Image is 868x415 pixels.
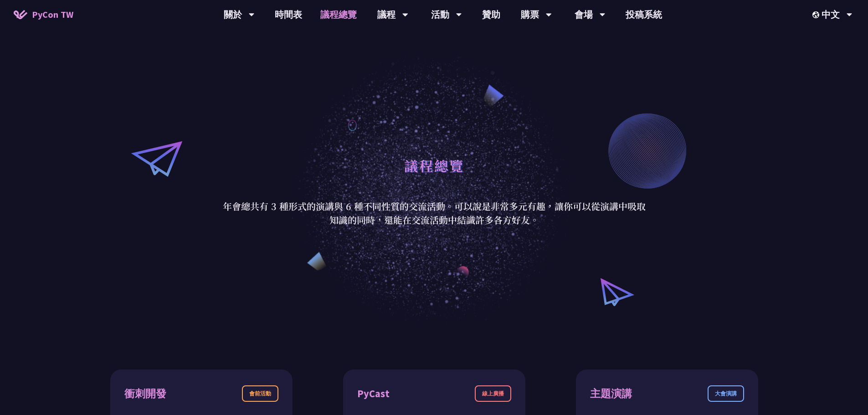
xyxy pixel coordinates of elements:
[708,385,744,402] div: 大會演講
[32,8,73,21] span: PyCon TW
[222,200,646,227] p: 年會總共有 3 種形式的演講與 6 種不同性質的交流活動。可以說是非常多元有趣，讓你可以從演講中吸取知識的同時，還能在交流活動中結識許多各方好友。
[590,386,632,402] div: 主題演講
[5,3,82,26] a: PyCon TW
[812,11,822,18] img: Locale Icon
[475,385,511,402] div: 線上廣播
[14,10,27,19] img: Home icon of PyCon TW 2025
[404,152,464,179] h1: 議程總覽
[242,385,278,402] div: 會前活動
[124,386,166,402] div: 衝刺開發
[357,386,390,402] div: PyCast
